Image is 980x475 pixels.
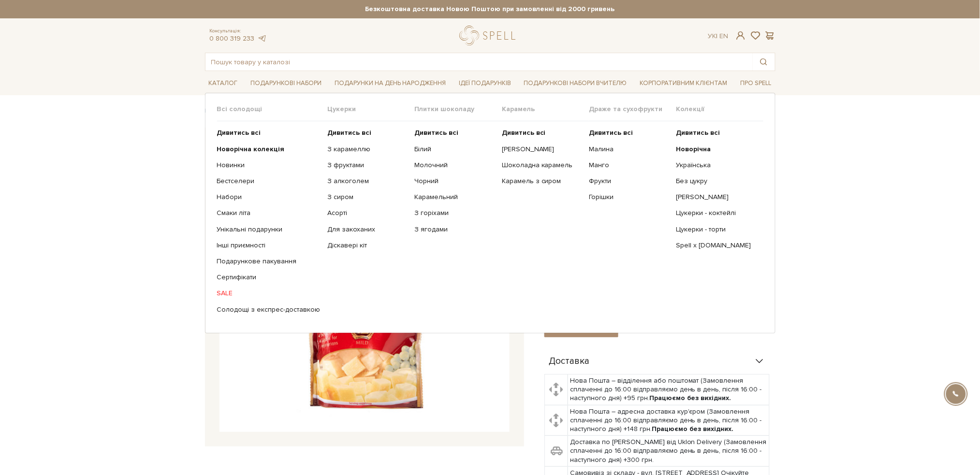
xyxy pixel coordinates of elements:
[708,32,728,41] div: Ук
[676,129,756,137] a: Дивитись всі
[217,177,321,186] a: Бестселери
[210,28,267,34] span: Консультація:
[568,436,770,467] td: Доставка по [PERSON_NAME] від Uklon Delivery (Замовлення сплаченні до 16:00 відправляємо день в д...
[676,145,711,153] b: Новорічна
[649,394,731,402] b: Працюємо без вихідних.
[415,193,495,202] a: Карамельний
[502,161,582,170] a: Шоколадна карамель
[217,257,321,266] a: Подарункове пакування
[736,76,775,91] a: Про Spell
[328,225,408,234] a: Для закоханих
[217,225,321,234] a: Унікальні подарунки
[217,289,321,298] a: SALE
[676,145,756,154] a: Новорічна
[415,145,495,154] a: Білий
[459,26,520,45] a: logo
[415,129,495,137] a: Дивитись всі
[217,129,261,137] b: Дивитись всі
[328,129,408,137] a: Дивитись всі
[328,145,408,154] a: З карамеллю
[328,161,408,170] a: З фруктами
[415,129,459,137] b: Дивитись всі
[415,161,495,170] a: Молочний
[217,305,321,314] a: Солодощі з експрес-доставкою
[217,145,321,154] a: Новорічна колекція
[589,105,676,114] span: Драже та сухофрукти
[568,405,770,436] td: Нова Пошта – адресна доставка кур'єром (Замовлення сплаченні до 16:00 відправляємо день в день, п...
[217,241,321,250] a: Інші приємності
[502,145,582,154] a: [PERSON_NAME]
[716,32,717,40] span: |
[328,193,408,202] a: З сиром
[217,105,328,114] span: Всі солодощі
[520,75,631,91] a: Подарункові набори Вчителю
[210,34,255,43] a: 0 800 319 233
[415,209,495,217] a: З горіхами
[502,129,546,137] b: Дивитись всі
[328,105,415,114] span: Цукерки
[328,209,408,217] a: Асорті
[205,76,242,91] a: Каталог
[217,161,321,170] a: Новинки
[217,193,321,202] a: Набори
[676,129,720,137] b: Дивитись всі
[589,193,669,202] a: Горішки
[589,129,633,137] b: Дивитись всі
[217,129,321,137] a: Дивитись всі
[502,177,582,186] a: Карамель з сиром
[502,105,589,114] span: Карамель
[753,53,775,71] button: Пошук товару у каталозі
[676,241,756,250] a: Spell x [DOMAIN_NAME]
[415,105,502,114] span: Плитки шоколаду
[328,129,372,137] b: Дивитись всі
[331,76,450,91] a: Подарунки на День народження
[328,177,408,186] a: З алкоголем
[217,145,285,153] b: Новорічна колекція
[719,32,728,40] a: En
[676,105,763,114] span: Колекції
[568,374,770,405] td: Нова Пошта – відділення або поштомат (Замовлення сплаченні до 16:00 відправляємо день в день, піс...
[217,273,321,282] a: Сертифікати
[652,425,734,433] b: Працюємо без вихідних.
[415,177,495,186] a: Чорний
[415,225,495,234] a: З ягодами
[205,53,753,71] input: Пошук товару у каталозі
[676,161,756,170] a: Українська
[676,225,756,234] a: Цукерки - торти
[589,129,669,137] a: Дивитись всі
[636,76,731,91] a: Корпоративним клієнтам
[328,241,408,250] a: Діскавері кіт
[217,209,321,217] a: Смаки літа
[589,177,669,186] a: Фрукти
[502,129,582,137] a: Дивитись всі
[589,145,669,154] a: Малина
[455,76,515,91] a: Ідеї подарунків
[247,76,325,91] a: Подарункові набори
[589,161,669,170] a: Манго
[676,193,756,202] a: [PERSON_NAME]
[549,357,590,366] span: Доставка
[676,209,756,217] a: Цукерки - коктейлі
[676,177,756,186] a: Без цукру
[205,93,775,333] div: Каталог
[257,34,267,43] a: telegram
[205,5,775,14] strong: Безкоштовна доставка Новою Поштою при замовленні від 2000 гривень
